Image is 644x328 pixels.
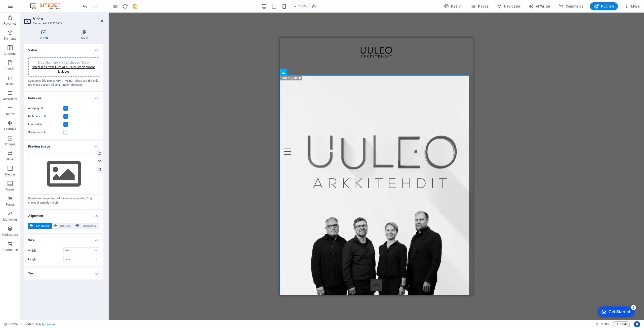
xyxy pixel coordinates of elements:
p: Marketing [3,218,17,222]
p: Commerce [3,248,18,252]
button: Navigator [495,2,522,10]
i: Reload page [122,4,128,9]
a: Home [4,321,18,327]
button: 100% [291,3,309,9]
button: Design [442,2,465,10]
p: Collections [2,233,18,237]
h4: Video [24,30,65,40]
i: On resize automatically adjust zoom level to fit chosen device. [312,4,316,9]
span: Left aligned [35,223,50,229]
span: More [624,4,640,9]
span: 00 00 [601,321,609,327]
h4: Behavior [24,92,103,101]
button: Commerce [556,2,586,10]
button: Centered [52,223,73,229]
h4: Video [24,44,103,53]
span: Code [615,321,628,327]
button: Right aligned [74,223,99,229]
button: AI Writer [527,2,552,10]
h3: Element #ed-897975009 [33,21,93,26]
div: Supported file types: MP4 / WEBM. These are the only file types supported on all major browsers. [28,79,99,87]
p: Tables [6,112,15,116]
button: More [622,2,642,10]
h6: 100% [299,3,307,9]
p: Boxes [6,82,14,86]
button: Publish [590,2,618,10]
span: Centered [59,223,72,229]
p: Columns [4,52,16,56]
button: Pages [469,2,491,10]
div: 2 [37,1,42,6]
div: Upload an image that will serve as a preview. Only shows if autoplay is off [28,197,99,205]
p: Forms [6,203,15,207]
h4: Style [65,30,103,40]
span: Right aligned [80,223,98,229]
p: Features [4,127,16,131]
p: Elements [4,37,17,41]
span: Design [444,4,463,9]
h4: Alignment [24,210,103,219]
p: Accordion [3,97,17,101]
p: Slider [6,157,14,161]
p: Content [5,67,16,71]
button: Usercentrics [634,321,640,327]
div: Get Started [15,6,36,10]
span: : [604,322,605,326]
span: Commerce [558,4,584,9]
span: Click to select. Double-click to edit [25,321,33,327]
label: Width [28,249,63,252]
span: Navigator [497,4,520,9]
img: Editor Logo [29,3,67,9]
span: Pages [471,4,489,9]
h4: Preview image [24,140,103,150]
h4: Text [24,267,103,279]
label: Mute video [28,113,63,119]
a: select files from Files or our free stock photos & videos [32,65,95,73]
button: reload [122,3,128,9]
div: Get Started 2 items remaining, 60% complete [4,3,41,13]
button: save [132,3,138,9]
label: Loop video [28,121,63,127]
p: Favorites [4,22,16,26]
p: Images [5,142,15,146]
h4: Size [24,234,103,243]
span: Publish [594,4,614,9]
nav: breadcrumb [25,321,56,327]
span: . hide-lg .hide-md [35,321,56,327]
button: Left aligned [28,223,52,229]
p: Footer [6,188,15,192]
h2: Video [33,17,103,21]
label: Autoplay [28,105,63,111]
button: Code [613,321,630,327]
i: Undo: change_loop (Ctrl+Z) [82,4,88,9]
button: undo [82,3,88,9]
div: Select files from the file manager, stock photos, or upload file(s) [28,154,99,195]
h6: Session time [595,321,609,327]
span: Drag files here, click to choose files or [32,61,95,73]
p: Header [5,172,15,176]
label: Show controls [28,129,63,135]
span: AI Writer [529,4,550,9]
label: Height [28,258,63,261]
